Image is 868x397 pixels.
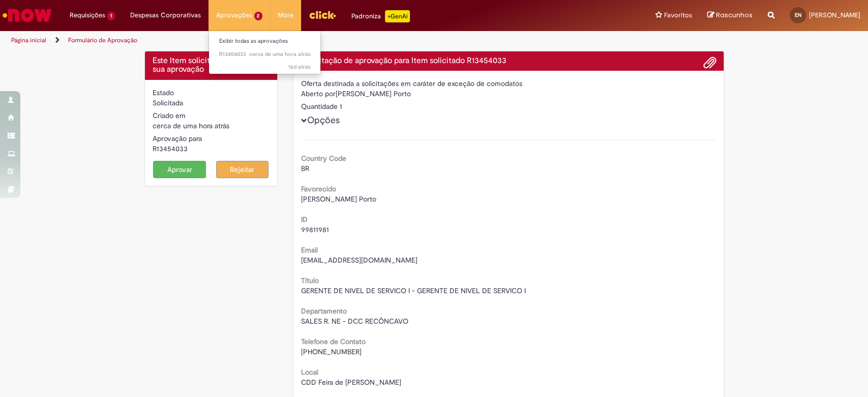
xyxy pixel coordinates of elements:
h4: Este Item solicitado requer a sua aprovação [153,56,270,74]
a: Aberto : [209,62,321,65]
b: Email [301,245,318,254]
ul: Aprovações [208,31,321,74]
span: 1 [107,12,115,20]
span: cerca de uma hora atrás [249,50,311,58]
button: Aprovar [153,161,206,178]
img: ServiceNow [1,5,53,25]
a: Rascunhos [707,11,753,20]
span: EN [795,12,801,18]
div: 27/08/2025 17:45:54 [153,121,270,131]
span: Aprovações [216,10,252,20]
span: More [278,10,293,20]
b: Título [301,276,319,285]
span: Rascunhos [716,10,753,20]
span: Despesas Corporativas [130,10,201,20]
span: 99811981 [301,225,329,234]
a: Página inicial [11,36,46,44]
b: Country Code [301,154,346,163]
a: Exibir todas as aprovações [209,36,321,47]
label: Criado em [153,110,186,121]
span: GERENTE DE NIVEL DE SERVICO I - GERENTE DE NIVEL DE SERVICO I [301,286,526,295]
label: Aprovação para [153,133,202,144]
span: [PERSON_NAME] [809,11,860,19]
b: Telefone de Contato [301,337,366,346]
label: Estado [153,88,174,98]
b: Departamento [301,306,347,316]
b: Favorecido [301,184,336,193]
span: CDD Feira de [PERSON_NAME] [301,378,401,387]
span: 2 [254,12,263,20]
b: ID [301,215,308,224]
div: Oferta destinada a solicitações em caráter de exceção de comodatos [301,78,716,89]
span: [EMAIL_ADDRESS][DOMAIN_NAME] [301,256,417,265]
span: [PERSON_NAME] Porto [301,194,376,204]
div: Solicitada [153,98,270,108]
span: Requisições [70,10,105,20]
time: 27/08/2025 17:45:54 [153,121,229,130]
ul: Trilhas de página [8,31,571,50]
span: R13454033 [219,50,311,59]
span: BR [301,164,309,173]
a: Formulário de Aprovação [68,36,137,44]
a: Aberto R13454033 : [209,49,321,60]
img: click_logo_yellow_360x200.png [309,7,336,22]
p: +GenAi [385,10,410,22]
label: Aberto por [301,89,336,99]
div: Padroniza [351,10,410,22]
span: 16d atrás [288,63,311,71]
span: SALES R. NE - DCC RECÔNCAVO [301,317,408,326]
div: Quantidade 1 [301,101,716,111]
span: cerca de uma hora atrás [153,121,229,130]
button: Rejeitar [216,161,269,178]
b: Local [301,367,318,377]
span: [PHONE_NUMBER] [301,347,362,356]
div: R13454033 [153,144,270,154]
h4: Solicitação de aprovação para Item solicitado R13454033 [301,56,716,66]
div: [PERSON_NAME] Porto [301,89,716,101]
span: Favoritos [664,10,692,20]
